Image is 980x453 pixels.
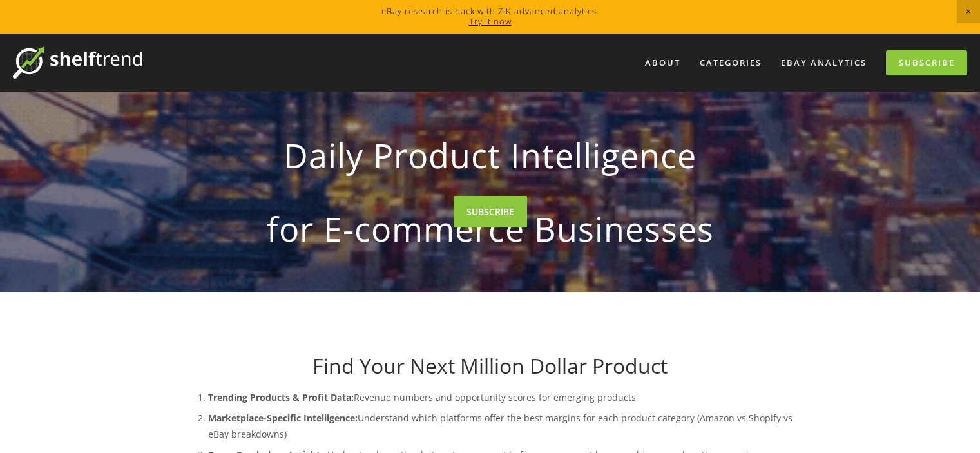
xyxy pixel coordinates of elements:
strong: Marketplace-Specific Intelligence: [208,412,358,424]
a: SUBSCRIBE [454,196,527,227]
a: About [637,52,689,73]
strong: Trending Products & Profit Data: [208,391,354,403]
p: Revenue numbers and opportunity scores for emerging products [208,389,798,405]
a: Try it now [469,15,512,27]
a: Subscribe [886,50,967,75]
a: eBay Analytics [773,52,875,73]
p: Understand which platforms offer the best margins for each product category (Amazon vs Shopify vs... [208,410,798,442]
strong: for E-commerce Businesses [203,198,778,259]
h1: Find Your Next Million Dollar Product [182,354,798,378]
strong: Daily Product Intelligence [203,125,778,186]
img: ShelfTrend [13,46,142,79]
div: Categories [691,52,770,73]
